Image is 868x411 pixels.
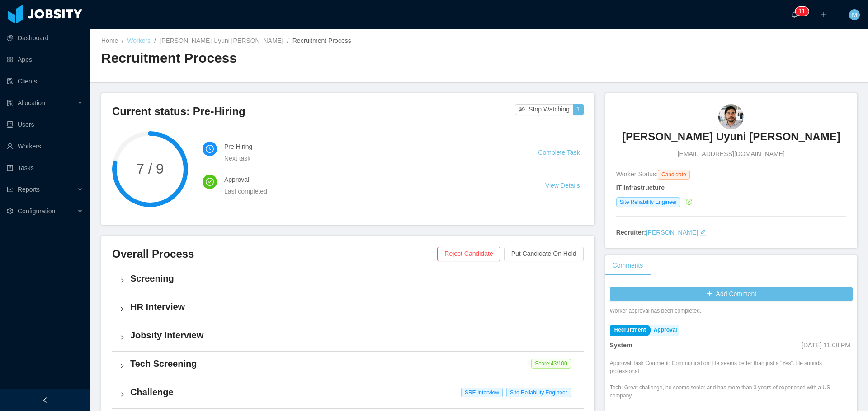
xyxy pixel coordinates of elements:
span: Reports [18,186,40,193]
a: icon: auditClients [7,72,83,90]
i: icon: right [119,392,125,397]
span: Worker Status: [616,171,658,178]
button: Reject Candidate [437,247,500,261]
button: icon: eye-invisibleStop Watching [515,104,573,115]
img: d762c864-b0ed-406d-9984-7d5fb302340e_68acc87f012d6-90w.png [718,104,744,129]
div: icon: rightChallenge [112,380,584,408]
a: icon: pie-chartDashboard [7,29,83,47]
div: icon: rightJobsity Interview [112,323,584,351]
span: SRE Interview [461,388,503,397]
a: [PERSON_NAME] Uyuni [PERSON_NAME] [160,37,283,44]
button: 1 [573,104,584,115]
div: Next task [224,153,516,163]
h4: Screening [130,272,576,285]
i: icon: line-chart [7,186,13,193]
i: icon: check-circle [206,178,214,186]
a: [PERSON_NAME] Uyuni [PERSON_NAME] [622,129,840,149]
h4: Approval [224,175,524,185]
h4: Jobsity Interview [130,329,576,342]
a: icon: check-circle [684,198,692,205]
a: icon: profileTasks [7,159,83,177]
span: M [852,9,857,20]
a: Workers [127,37,151,44]
div: Comments [605,255,651,276]
i: icon: clock-circle [206,145,214,153]
a: icon: appstoreApps [7,51,83,69]
h4: Challenge [130,386,576,398]
span: Configuration [18,208,55,215]
sup: 11 [795,7,808,16]
button: icon: plusAdd Comment [610,287,853,301]
i: icon: solution [7,100,13,106]
div: Worker approval has been completed. [610,307,702,315]
i: icon: setting [7,208,13,214]
strong: IT Infrastructure [616,184,665,191]
a: icon: robotUsers [7,115,83,134]
div: icon: rightTech Screening [112,352,584,380]
h4: HR Interview [130,300,576,313]
span: / [154,37,156,44]
div: icon: rightScreening [112,267,584,295]
span: [EMAIL_ADDRESS][DOMAIN_NAME] [678,149,785,159]
a: Home [101,37,118,44]
span: Site Reliability Engineer [616,197,681,207]
h4: Tech Screening [130,357,576,370]
span: 7 / 9 [112,162,188,176]
strong: System [610,342,632,349]
span: / [287,37,289,44]
div: Last completed [224,186,524,196]
div: Approval Task Comment: Communication: He seems better than just a "Yes". He sounds professional T... [610,359,853,400]
i: icon: right [119,335,125,340]
span: Site Reliability Engineer [506,388,571,397]
div: icon: rightHR Interview [112,295,584,323]
i: icon: right [119,363,125,369]
h4: Pre Hiring [224,142,516,152]
a: Complete Task [538,149,580,156]
span: / [122,37,123,44]
p: 1 [802,7,805,16]
i: icon: right [119,278,125,283]
a: Approval [649,325,679,336]
a: Recruitment [610,325,648,336]
span: Candidate [658,170,690,180]
i: icon: plus [820,11,826,18]
p: 1 [799,7,802,16]
span: Allocation [18,99,45,106]
span: Recruitment Process [292,37,351,44]
i: icon: bell [791,11,797,18]
span: Score: 43 /100 [531,359,571,369]
i: icon: right [119,306,125,312]
button: Put Candidate On Hold [504,247,584,261]
i: icon: check-circle [686,199,692,205]
a: icon: userWorkers [7,137,83,155]
h2: Recruitment Process [101,49,479,68]
h3: Current status: Pre-Hiring [112,104,515,119]
strong: Recruiter: [616,229,646,236]
span: [DATE] 11:08 PM [802,342,850,349]
h3: Overall Process [112,247,437,261]
h3: [PERSON_NAME] Uyuni [PERSON_NAME] [622,129,840,144]
a: [PERSON_NAME] [646,229,698,236]
a: View Details [545,182,580,189]
i: icon: edit [700,229,706,236]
